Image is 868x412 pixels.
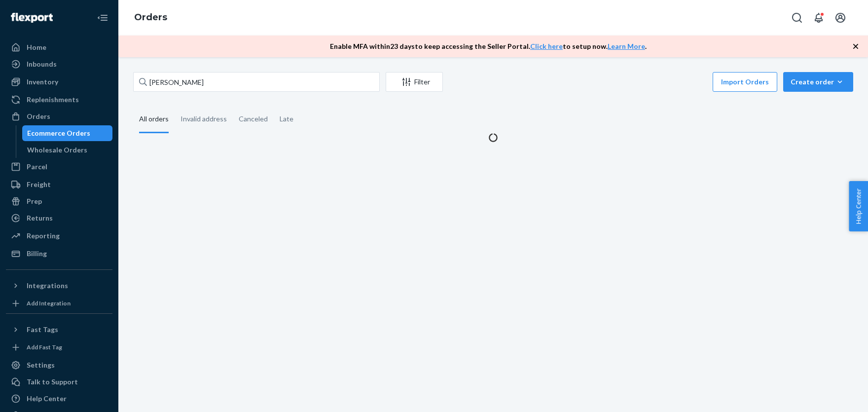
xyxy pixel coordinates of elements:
div: Inventory [27,77,58,87]
button: Fast Tags [6,322,112,337]
div: Reporting [27,231,60,241]
div: Settings [27,360,55,370]
div: Canceled [239,106,268,132]
div: Add Fast Tag [27,343,62,351]
div: All orders [139,106,169,133]
div: Inbounds [27,59,57,69]
div: Integrations [27,281,68,291]
div: Wholesale Orders [27,145,87,155]
div: Billing [27,249,47,259]
a: Inventory [6,74,112,90]
div: Filter [386,77,442,87]
button: Open Search Box [787,8,807,28]
a: Learn More [608,42,645,50]
div: Prep [27,196,42,206]
div: Parcel [27,162,47,172]
button: Filter [386,72,443,92]
button: Close Navigation [93,8,112,28]
a: Add Fast Tag [6,341,112,353]
button: Help Center [849,181,868,231]
img: Flexport logo [11,13,53,23]
a: Help Center [6,391,112,407]
div: Talk to Support [27,377,78,387]
a: Settings [6,357,112,373]
div: Fast Tags [27,325,58,335]
button: Open account menu [831,8,850,28]
a: Home [6,39,112,55]
a: Ecommerce Orders [22,125,113,141]
div: Freight [27,180,51,189]
div: Ecommerce Orders [27,128,90,138]
a: Reporting [6,228,112,244]
div: Late [280,106,293,132]
a: Billing [6,246,112,262]
div: Help Center [27,394,67,404]
button: Talk to Support [6,374,112,390]
a: Orders [6,109,112,124]
button: Import Orders [713,72,777,92]
button: Open notifications [809,8,829,28]
a: Returns [6,210,112,226]
a: Click here [530,42,563,50]
a: Prep [6,193,112,209]
button: Create order [783,72,853,92]
a: Wholesale Orders [22,142,113,158]
div: Replenishments [27,95,79,105]
a: Parcel [6,159,112,175]
div: Orders [27,112,50,121]
div: Create order [791,77,846,87]
div: Invalid address [181,106,227,132]
iframe: Apre un widget che permette di chattare con uno dei nostri agenti [805,382,858,407]
div: Returns [27,213,53,223]
div: Add Integration [27,299,71,307]
div: Home [27,42,46,52]
a: Add Integration [6,298,112,309]
a: Freight [6,177,112,192]
a: Inbounds [6,56,112,72]
p: Enable MFA within 23 days to keep accessing the Seller Portal. to setup now. . [330,41,647,51]
button: Integrations [6,278,112,294]
a: Orders [134,12,167,23]
input: Search orders [133,72,380,92]
a: Replenishments [6,92,112,108]
ol: breadcrumbs [126,3,175,32]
